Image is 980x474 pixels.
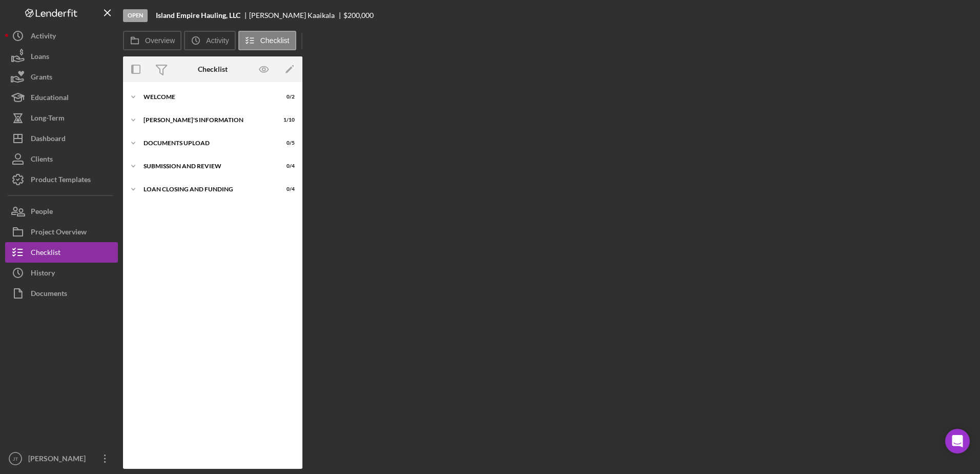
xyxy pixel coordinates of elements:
[31,149,53,172] div: Clients
[144,186,269,192] div: LOAN CLOSING AND FUNDING
[5,448,118,469] button: JT[PERSON_NAME]
[249,11,343,19] div: [PERSON_NAME] Kaaikala
[31,222,87,245] div: Project Overview
[13,456,18,462] text: JT
[276,186,295,192] div: 0 / 4
[31,283,67,306] div: Documents
[5,26,118,46] button: Activity
[276,140,295,146] div: 0 / 5
[5,283,118,304] button: Documents
[5,222,118,242] button: Project Overview
[5,242,118,263] button: Checklist
[5,67,118,87] button: Grants
[31,201,53,224] div: People
[144,94,269,100] div: WELCOME
[31,169,91,192] div: Product Templates
[31,67,52,90] div: Grants
[184,31,235,50] button: Activity
[276,94,295,100] div: 0 / 2
[945,429,970,453] div: Open Intercom Messenger
[144,117,269,123] div: [PERSON_NAME]'S INFORMATION
[5,263,118,283] button: History
[5,87,118,108] button: Educational
[31,128,66,151] div: Dashboard
[5,128,118,149] button: Dashboard
[343,11,374,19] span: $200,000
[5,169,118,190] button: Product Templates
[156,11,240,19] b: Island Empire Hauling, LLC
[144,163,269,169] div: SUBMISSION AND REVIEW
[31,26,56,49] div: Activity
[5,108,118,128] button: Long-Term
[206,36,229,45] label: Activity
[238,31,296,50] button: Checklist
[31,46,49,69] div: Loans
[5,201,118,222] button: People
[276,163,295,169] div: 0 / 4
[31,108,65,131] div: Long-Term
[198,65,228,73] div: Checklist
[31,242,60,265] div: Checklist
[144,140,269,146] div: DOCUMENTS UPLOAD
[31,87,69,110] div: Educational
[26,448,92,471] div: [PERSON_NAME]
[5,149,118,169] button: Clients
[5,46,118,67] button: Loans
[123,31,181,50] button: Overview
[276,117,295,123] div: 1 / 10
[145,36,175,45] label: Overview
[260,36,290,45] label: Checklist
[123,9,148,22] div: Open
[31,263,55,286] div: History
